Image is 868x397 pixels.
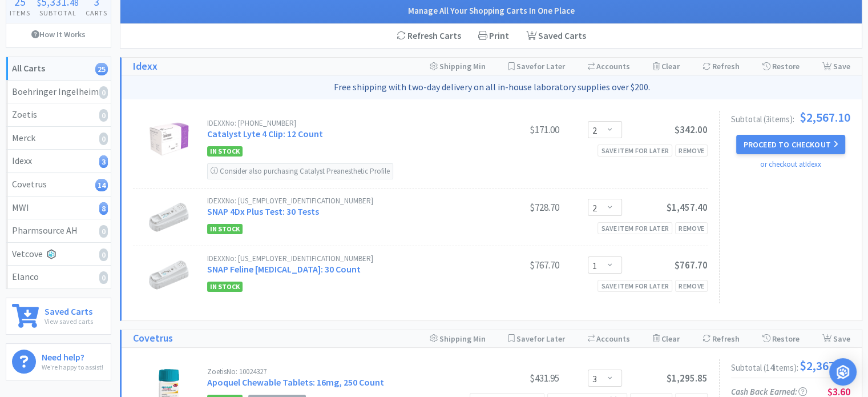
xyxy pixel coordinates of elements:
[6,173,111,197] a: Covetrus14
[207,224,243,234] span: In Stock
[42,350,103,362] h6: Need help?
[675,259,708,271] span: $767.70
[731,386,807,397] span: Cash Back Earned :
[12,200,105,215] div: MWI
[6,103,111,127] a: Zoetis0
[518,24,595,48] a: Saved Carts
[207,197,474,204] div: IDEXX No: [US_EMPLOYER_IDENTIFICATION_NUMBER]
[6,243,111,266] a: Vetcove0
[474,371,559,385] div: $431.95
[12,154,105,169] div: Idexx
[762,58,800,75] div: Restore
[6,298,111,335] a: Saved CartsView saved carts
[95,63,108,75] i: 25
[99,271,108,284] i: 0
[12,247,105,262] div: Vetcove
[653,330,680,347] div: Clear
[99,225,108,238] i: 0
[132,4,850,18] h2: Manage All Your Shopping Carts In One Place
[675,222,708,234] div: Remove
[762,330,800,347] div: Restore
[822,330,850,347] div: Save
[12,85,105,99] div: Boehringer Ingelheim
[207,119,474,127] div: IDEXX No: [PHONE_NUMBER]
[34,7,82,18] h4: Subtotal
[45,304,93,316] h6: Saved Carts
[149,119,189,159] img: 913511550ccb4a17b8adc2fdb56e89a3_175549.png
[6,266,111,288] a: Elanco0
[207,368,474,375] div: Zoetis No: 10024327
[474,200,559,214] div: $728.70
[133,330,173,347] a: Covetrus
[99,109,108,122] i: 0
[474,123,559,137] div: $171.00
[731,111,850,123] div: Subtotal ( 3 item s ):
[6,7,34,18] h4: Items
[42,362,103,372] p: We're happy to assist!
[822,58,850,75] div: Save
[99,155,108,168] i: 3
[430,58,486,75] div: Shipping Min
[12,177,105,192] div: Covetrus
[6,197,111,220] a: MWI8
[675,145,708,157] div: Remove
[703,330,740,347] div: Refresh
[149,197,189,237] img: 85c0710ae080418bafc854db1d250bbe_496547.png
[12,131,105,146] div: Merck
[12,223,105,238] div: Pharmsource AH
[12,270,105,284] div: Elanco
[99,202,108,215] i: 8
[388,24,470,48] div: Refresh Carts
[597,145,672,157] div: Save item for later
[99,133,108,145] i: 0
[588,330,630,347] div: Accounts
[207,206,319,217] a: SNAP 4Dx Plus Test: 30 Tests
[430,330,486,347] div: Shipping Min
[829,358,857,386] div: Open Intercom Messenger
[12,62,45,74] strong: All Carts
[95,179,108,191] i: 14
[800,359,850,372] span: $2,367.43
[653,58,680,75] div: Clear
[207,282,243,292] span: In Stock
[703,58,740,75] div: Refresh
[474,258,559,272] div: $767.70
[133,58,158,75] a: Idexx
[597,280,672,292] div: Save item for later
[588,58,630,75] div: Accounts
[6,81,111,104] a: Boehringer Ingelheim0
[667,372,708,384] span: $1,295.85
[207,376,384,388] a: Apoquel Chewable Tablets: 16mg, 250 Count
[597,222,672,234] div: Save item for later
[99,248,108,261] i: 0
[207,163,393,179] div: Consider also purchasing Catalyst Preanesthetic Profile
[516,61,565,71] span: Save for Later
[516,334,565,344] span: Save for Later
[207,146,243,157] span: In Stock
[82,7,111,18] h4: Carts
[6,57,111,81] a: All Carts25
[800,111,850,123] span: $2,567.10
[207,255,474,262] div: IDEXX No: [US_EMPLOYER_IDENTIFICATION_NUMBER]
[731,359,850,372] div: Subtotal ( 14 item s ):
[760,159,821,169] a: or checkout at Idexx
[675,280,708,292] div: Remove
[6,150,111,173] a: Idexx3
[45,316,93,327] p: View saved carts
[99,86,108,99] i: 0
[6,127,111,150] a: Merck0
[12,107,105,122] div: Zoetis
[6,219,111,243] a: Pharmsource AH0
[126,80,857,95] p: Free shipping with two-day delivery on all in-house laboratory supplies over $200.
[6,23,111,45] a: How It Works
[470,24,518,48] div: Print
[207,128,323,139] a: Catalyst Lyte 4 Clip: 12 Count
[207,263,361,275] a: SNAP Feline [MEDICAL_DATA]: 30 Count
[149,255,189,295] img: f2c4087ff77d43deb48e1e11a1dd5014_598002.png
[675,123,708,136] span: $342.00
[736,135,845,154] button: Proceed to Checkout
[667,201,708,214] span: $1,457.40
